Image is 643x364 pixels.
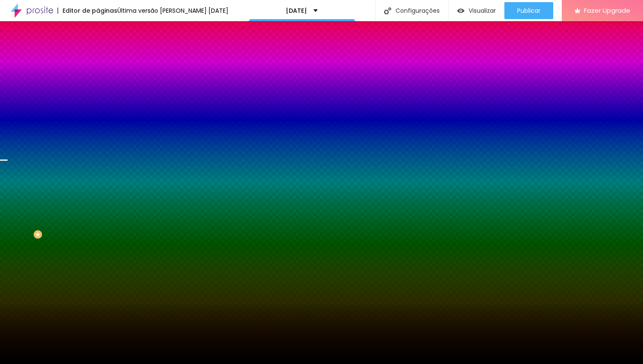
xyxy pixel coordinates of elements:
button: Visualizar [449,2,504,19]
p: [DATE] [286,8,307,14]
button: Publicar [504,2,553,19]
div: Última versão [PERSON_NAME] [DATE] [117,8,228,14]
div: Editor de páginas [57,8,117,14]
span: Publicar [517,7,541,14]
span: Fazer Upgrade [584,7,630,14]
span: Visualizar [469,7,496,14]
img: Icone [384,7,391,14]
img: view-1.svg [457,7,464,14]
